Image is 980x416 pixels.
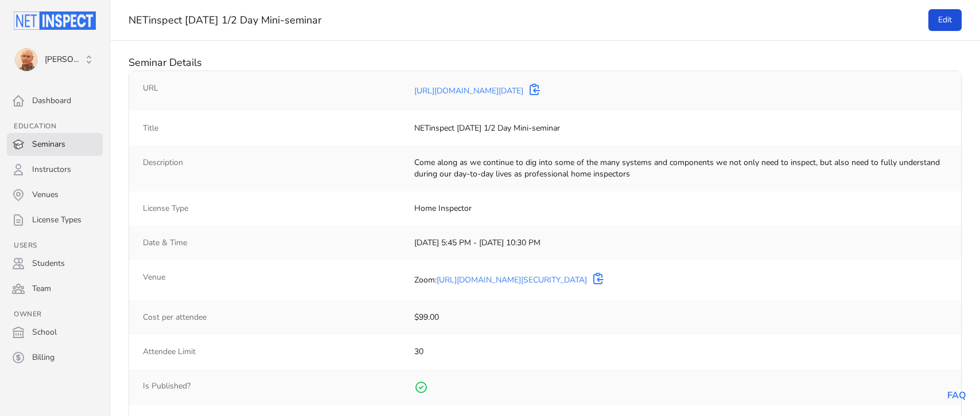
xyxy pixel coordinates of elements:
[7,133,103,156] a: Seminars
[143,380,405,394] dt: Is Published?
[143,123,405,134] dt: Title
[7,277,103,300] a: Team
[7,309,103,319] h3: Owner
[414,157,947,180] dd: Come along as we continue to dig into some of the many systems and components we not only need to...
[143,272,405,289] dt: Venue
[7,209,103,231] a: License Types
[14,11,96,30] img: Netinspect
[129,13,912,27] h1: NETinspect [DATE] 1/2 Day Mini-seminar
[7,121,103,131] h3: Education
[947,389,966,402] a: FAQ
[414,312,947,323] dd: $99.00
[129,54,962,70] div: Seminar Details
[437,274,587,285] a: [URL][DOMAIN_NAME][SECURITY_DATA]
[7,44,103,76] button: Tom Sherman [PERSON_NAME]
[414,274,587,286] div: Zoom:
[7,158,103,181] a: Instructors
[414,346,947,358] dd: 30
[7,89,103,112] a: Dashboard
[143,237,405,249] dt: Date & Time
[15,48,38,71] img: Tom Sherman
[143,346,405,358] dt: Attendee Limit
[143,157,405,180] dt: Description
[143,312,405,323] dt: Cost per attendee
[7,183,103,206] a: Venues
[7,252,103,275] a: Students
[143,83,405,100] dt: URL
[7,241,103,250] h3: Users
[928,9,962,31] a: Edit
[414,85,523,96] a: [URL][DOMAIN_NAME][DATE]
[414,203,947,214] dd: Home Inspector
[414,123,947,134] dd: NETinspect [DATE] 1/2 Day Mini-seminar
[143,203,405,214] dt: License Type
[7,346,103,369] a: Billing
[7,321,103,344] a: School
[45,54,83,65] span: [PERSON_NAME]
[414,237,947,249] dd: [DATE] 5:45 PM - [DATE] 10:30 PM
